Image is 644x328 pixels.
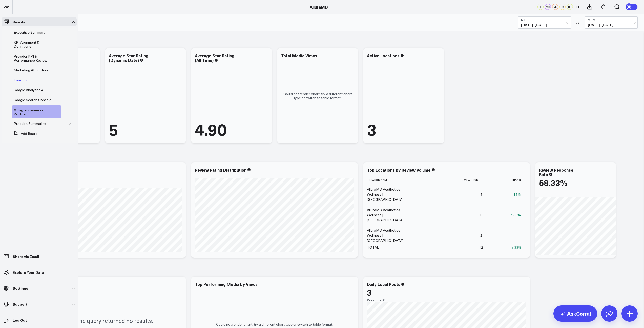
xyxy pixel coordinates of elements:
[23,184,182,188] div: Previous: 9
[14,78,21,82] span: Liine
[14,30,45,34] a: Executive Summary
[367,245,379,250] div: TOTAL
[310,4,328,10] a: AlluraMD
[573,21,583,24] div: VS
[367,298,526,302] div: Previous: 0
[14,122,46,126] a: Practice Summaries
[216,322,333,326] p: Could not render chart, try a different chart type or switch to table format.
[2,316,77,325] a: Log Out
[13,254,39,258] p: Share via Email
[480,212,482,217] div: 3
[367,53,400,58] div: Active Locations
[559,4,566,10] div: JS
[479,245,483,250] div: 12
[574,4,580,10] button: +1
[14,54,47,63] span: Provider KPI & Performance Review
[539,178,567,187] div: 58.33%
[480,233,482,238] div: 2
[52,317,153,324] p: So sorry. The query returned no results.
[585,16,638,29] button: MoM[DATE]-[DATE]
[487,176,525,184] th: Change
[521,23,568,27] span: [DATE] - [DATE]
[14,40,54,48] a: KPI Alignment & Definitions
[367,288,372,297] div: 3
[537,4,544,10] div: CS
[480,192,482,197] div: 7
[195,167,246,173] div: Review Rating Distribution
[567,4,573,10] div: BH
[195,281,258,287] div: Top Performing Media by Views
[109,121,118,137] div: 5
[12,129,37,138] button: Add Board
[195,53,234,63] div: Average Star Rating (All Time)
[418,176,487,184] th: Review Count
[367,207,413,223] div: AlluraMD Aesthetics + Wellness | [GEOGRAPHIC_DATA]
[512,245,522,250] div: ↑ 33%
[13,286,28,290] p: Settings
[109,53,148,63] div: Average Star Rating (Dynamic Date)
[281,53,317,58] div: Total Media Views
[511,192,521,197] div: ↑ 17%
[14,68,48,72] a: Marketing Attribution
[545,4,551,10] div: MR
[14,54,56,62] a: Provider KPI & Performance Review
[14,78,21,82] a: Liine
[367,167,431,173] div: Top Locations by Review Volume
[575,5,579,9] span: + 1
[14,108,54,116] a: Google Business Profile
[518,16,571,29] button: MTD[DATE]-[DATE]
[195,121,227,137] div: 4.90
[14,107,44,116] span: Google Business Profile
[367,187,413,202] div: AlluraMD Aesthetics + Wellness | [GEOGRAPHIC_DATA]
[588,18,635,21] b: MoM
[14,121,46,126] span: Practice Summaries
[552,4,558,10] div: VK
[367,281,400,287] div: Daily Local Posts
[520,233,521,238] div: -
[13,20,25,24] p: Boards
[14,98,51,102] a: Google Search Console
[14,40,39,49] span: KPI Alignment & Definitions
[14,88,43,92] a: Google Analytics 4
[282,92,353,100] p: Could not render chart, try a different chart type or switch to table format.
[367,121,376,137] div: 3
[14,30,45,35] span: Executive Summary
[13,270,44,274] p: Explore Your Data
[539,167,573,177] div: Review Response Rate
[14,68,48,72] span: Marketing Attribution
[13,318,27,322] p: Log Out
[367,228,413,243] div: AlluraMD Aesthetics + Wellness | [GEOGRAPHIC_DATA]
[511,212,521,217] div: ↑ 50%
[367,176,418,184] th: Location Name
[588,23,635,27] span: [DATE] - [DATE]
[13,302,27,306] p: Support
[553,305,597,322] a: AskCorral
[521,18,568,21] b: MTD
